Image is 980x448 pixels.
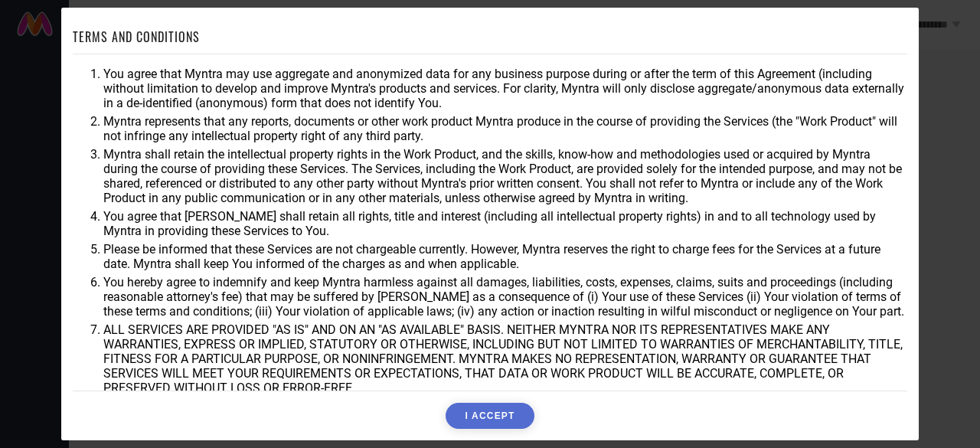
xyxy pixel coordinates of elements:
li: Please be informed that these Services are not chargeable currently. However, Myntra reserves the... [103,242,907,271]
button: I ACCEPT [446,403,534,429]
li: You agree that Myntra may use aggregate and anonymized data for any business purpose during or af... [103,67,907,110]
h1: TERMS AND CONDITIONS [73,28,200,46]
li: You agree that [PERSON_NAME] shall retain all rights, title and interest (including all intellect... [103,209,907,238]
li: You hereby agree to indemnify and keep Myntra harmless against all damages, liabilities, costs, e... [103,275,907,319]
li: Myntra shall retain the intellectual property rights in the Work Product, and the skills, know-ho... [103,147,907,205]
li: Myntra represents that any reports, documents or other work product Myntra produce in the course ... [103,114,907,143]
li: ALL SERVICES ARE PROVIDED "AS IS" AND ON AN "AS AVAILABLE" BASIS. NEITHER MYNTRA NOR ITS REPRESEN... [103,322,907,395]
